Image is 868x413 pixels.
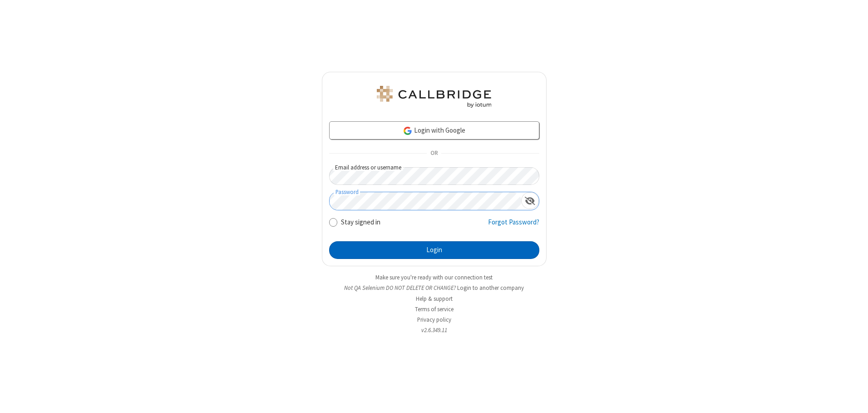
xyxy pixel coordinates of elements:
a: Privacy policy [417,316,451,323]
a: Terms of service [415,305,454,313]
li: v2.6.349.11 [322,326,547,334]
img: QA Selenium DO NOT DELETE OR CHANGE [375,86,493,108]
button: Login to another company [457,284,524,292]
li: Not QA Selenium DO NOT DELETE OR CHANGE? [322,284,547,292]
a: Make sure you're ready with our connection test [375,274,493,281]
img: google-icon.png [403,126,413,136]
button: Login [329,241,539,259]
a: Help & support [416,295,453,303]
input: Password [330,192,521,210]
a: Login with Google [329,121,539,139]
input: Email address or username [329,167,539,185]
a: Forgot Password? [488,217,539,234]
label: Stay signed in [341,217,380,228]
span: OR [427,147,441,160]
div: Show password [521,192,539,209]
